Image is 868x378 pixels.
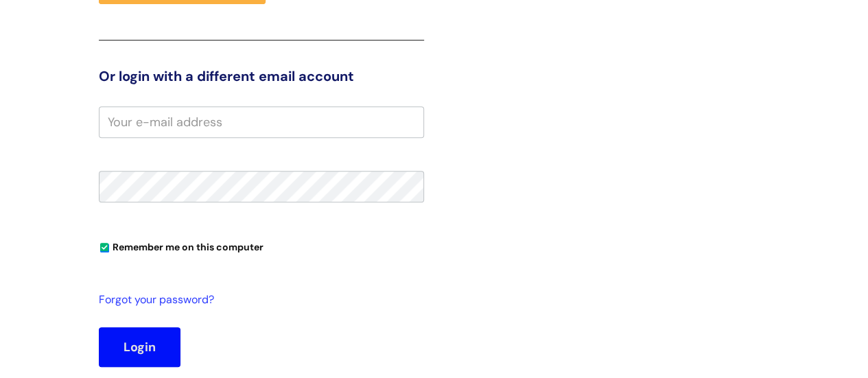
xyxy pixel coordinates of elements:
[99,327,180,367] button: Login
[99,106,424,138] input: Your e-mail address
[99,290,417,310] a: Forgot your password?
[99,235,424,257] div: You can uncheck this option if you're logging in from a shared device
[99,68,424,84] h3: Or login with a different email account
[100,244,109,252] input: Remember me on this computer
[99,238,263,253] label: Remember me on this computer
